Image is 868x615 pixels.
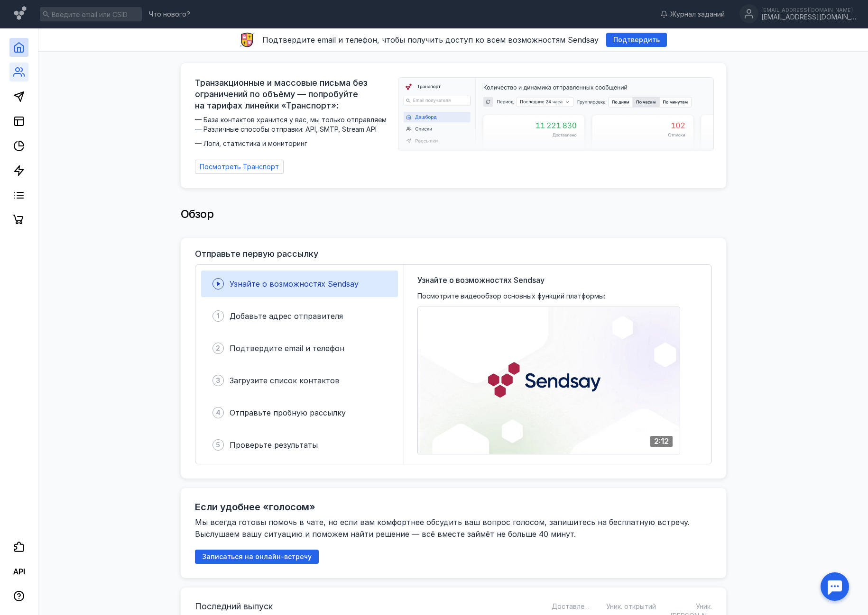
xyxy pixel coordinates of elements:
[195,160,284,174] a: Посмотреть Транспорт
[613,36,660,44] span: Подтвердить
[200,163,279,171] span: Посмотреть Транспорт
[181,207,214,221] span: Обзор
[202,553,312,561] span: Записаться на онлайн-встречу
[230,408,346,417] span: Отправьте пробную рассылку
[230,311,343,321] span: Добавьте адрес отправителя
[216,376,221,385] span: 3
[195,115,392,148] span: — База контактов хранится у вас, мы только отправляем — Различные способы отправки: API, SMTP, St...
[552,602,592,610] span: Доставлено
[144,11,195,18] a: Что нового?
[606,602,656,610] span: Уник. открытий
[761,13,856,21] div: [EMAIL_ADDRESS][DOMAIN_NAME]
[195,77,392,111] span: Транзакционные и массовые письма без ограничений по объёму — попробуйте на тарифах линейки «Транс...
[216,440,220,450] span: 5
[195,552,319,561] a: Записаться на онлайн-встречу
[606,33,667,47] button: Подтвердить
[230,344,344,353] span: Подтвердите email и телефон
[40,7,142,21] input: Введите email или CSID
[195,249,318,259] h3: Отправьте первую рассылку
[216,408,221,417] span: 4
[398,78,713,151] img: dashboard-transport-banner
[230,440,318,450] span: Проверьте результаты
[217,311,220,321] span: 1
[195,550,319,564] button: Записаться на онлайн-встречу
[417,291,605,301] span: Посмотрите видеообзор основных функций платформы:
[195,501,315,513] h2: Если удобнее «голосом»
[761,7,856,13] div: [EMAIL_ADDRESS][DOMAIN_NAME]
[230,279,359,289] span: Узнайте о возможностях Sendsay
[195,601,273,611] h3: Последний выпуск
[149,11,190,18] span: Что нового?
[195,517,692,539] span: Мы всегда готовы помочь в чате, но если вам комфортнее обсудить ваш вопрос голосом, запишитесь на...
[656,9,729,19] a: Журнал заданий
[417,274,545,286] span: Узнайте о возможностях Sendsay
[262,35,599,45] span: Подтвердите email и телефон, чтобы получить доступ ко всем возможностям Sendsay
[650,436,673,447] div: 2:12
[216,344,220,353] span: 2
[230,376,340,385] span: Загрузите список контактов
[670,9,725,19] span: Журнал заданий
